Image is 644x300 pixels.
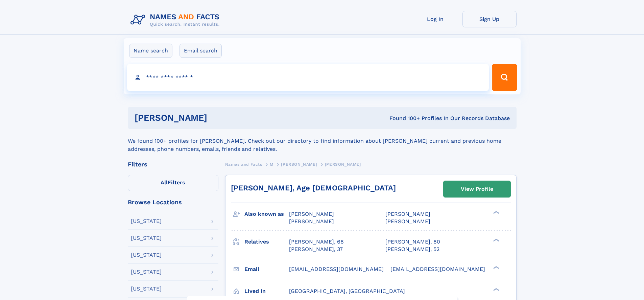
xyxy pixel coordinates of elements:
div: ❯ [492,265,500,270]
label: Name search [129,44,172,58]
span: [PERSON_NAME] [385,211,430,217]
div: ❯ [492,287,500,292]
div: ❯ [492,210,500,215]
a: [PERSON_NAME], 52 [385,246,439,253]
div: ❯ [492,238,500,242]
span: [GEOGRAPHIC_DATA], [GEOGRAPHIC_DATA] [289,288,405,294]
a: [PERSON_NAME], 37 [289,246,343,253]
a: [PERSON_NAME], 80 [385,238,440,246]
div: [US_STATE] [131,218,162,224]
a: [PERSON_NAME], 68 [289,238,344,246]
div: [US_STATE] [131,269,162,275]
input: search input [127,64,489,91]
h1: [PERSON_NAME] [135,114,299,122]
span: [EMAIL_ADDRESS][DOMAIN_NAME] [390,266,485,272]
label: Filters [128,175,218,191]
div: Browse Locations [128,199,218,205]
h3: Relatives [244,236,289,248]
span: M [270,162,273,167]
a: [PERSON_NAME], Age [DEMOGRAPHIC_DATA] [231,184,396,192]
h3: Email [244,263,289,275]
div: [US_STATE] [131,286,162,292]
span: [PERSON_NAME] [385,218,430,225]
div: Found 100+ Profiles In Our Records Database [298,115,510,122]
span: [EMAIL_ADDRESS][DOMAIN_NAME] [289,266,384,272]
a: Names and Facts [225,160,262,168]
button: Search Button [492,64,517,91]
span: [PERSON_NAME] [289,218,334,225]
div: We found 100+ profiles for [PERSON_NAME]. Check out our directory to find information about [PERS... [128,129,517,153]
span: [PERSON_NAME] [281,162,317,167]
h3: Lived in [244,285,289,297]
img: Logo Names and Facts [128,11,225,29]
label: Email search [180,44,222,58]
div: [US_STATE] [131,252,162,258]
a: [PERSON_NAME] [281,160,317,168]
a: M [270,160,273,168]
div: View Profile [461,181,493,197]
span: [PERSON_NAME] [325,162,361,167]
a: Sign Up [462,11,517,27]
span: All [161,179,168,186]
div: [US_STATE] [131,235,162,241]
div: Filters [128,161,218,167]
h3: Also known as [244,208,289,220]
a: Log In [408,11,462,27]
span: [PERSON_NAME] [289,211,334,217]
a: View Profile [444,181,510,197]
